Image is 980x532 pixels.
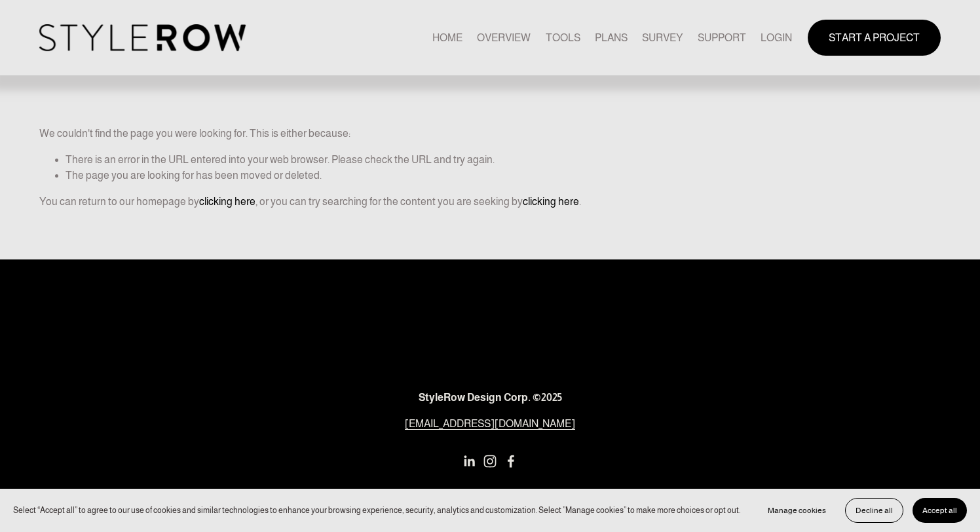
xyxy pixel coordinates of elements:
strong: StyleRow Design Corp. ©2025 [419,392,562,403]
a: [EMAIL_ADDRESS][DOMAIN_NAME] [405,416,575,432]
a: LOGIN [761,29,792,47]
p: We couldn't find the page you were looking for. This is either because: [39,86,941,142]
a: Instagram [483,455,497,468]
li: There is an error in the URL entered into your web browser. Please check the URL and try again. [66,152,941,168]
a: clicking here [523,196,579,207]
a: Facebook [504,455,518,468]
a: SURVEY [642,29,683,47]
a: OVERVIEW [477,29,531,47]
a: TOOLS [546,29,580,47]
p: Select “Accept all” to agree to our use of cookies and similar technologies to enhance your brows... [13,504,740,517]
button: Manage cookies [758,498,836,523]
span: Accept all [922,506,957,515]
li: The page you are looking for has been moved or deleted. [66,168,941,183]
p: You can return to our homepage by , or you can try searching for the content you are seeking by . [39,194,941,210]
a: PLANS [595,29,628,47]
img: StyleRow [39,24,246,51]
a: clicking here [199,196,255,207]
span: Decline all [856,506,893,515]
span: Manage cookies [768,506,826,515]
button: Decline all [845,498,903,523]
a: LinkedIn [462,455,476,468]
span: SUPPORT [698,30,746,46]
a: folder dropdown [698,29,746,47]
button: Accept all [913,498,967,523]
a: START A PROJECT [808,20,941,56]
a: HOME [432,29,462,47]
